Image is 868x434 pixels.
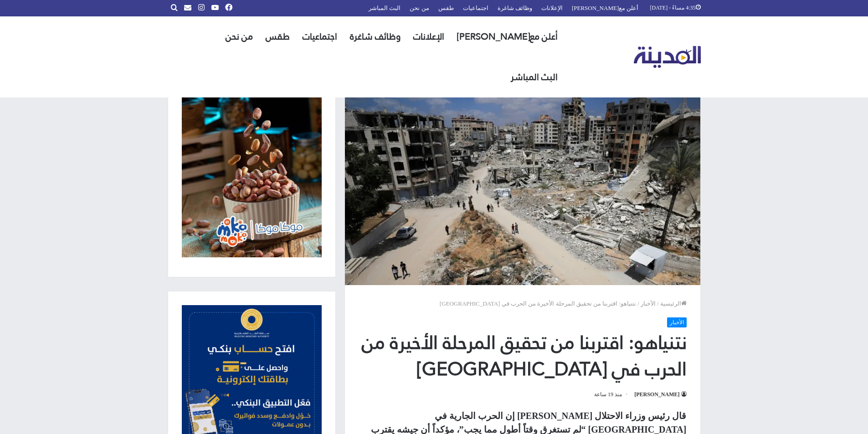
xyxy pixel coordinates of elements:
a: أعلن مع[PERSON_NAME] [451,16,564,57]
a: الأخبار [667,317,687,327]
a: الأخبار [641,300,656,307]
a: [PERSON_NAME] [634,391,686,398]
a: طقس [259,16,296,57]
em: / [637,300,639,307]
a: الرئيسية [660,300,687,307]
img: تلفزيون المدينة [634,46,701,68]
a: الإعلانات [407,16,451,57]
a: من نحن [219,16,259,57]
a: وظائف شاغرة [344,16,407,57]
a: البث المباشر [504,57,564,97]
span: نتنياهو: اقتربنا من تحقيق المرحلة الأخيرة من الحرب في [GEOGRAPHIC_DATA] [440,300,636,307]
em: / [657,300,659,307]
a: اجتماعيات [296,16,344,57]
h1: نتنياهو: اقتربنا من تحقيق المرحلة الأخيرة من الحرب في [GEOGRAPHIC_DATA] [359,330,687,382]
span: منذ 19 ساعة [594,389,629,400]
